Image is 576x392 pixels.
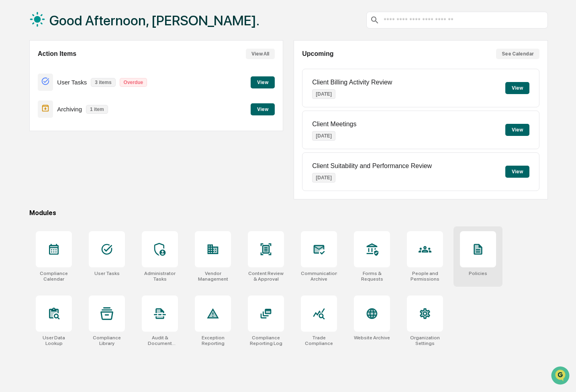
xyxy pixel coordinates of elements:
[505,82,529,94] button: View
[55,98,103,113] a: 🗄️Attestations
[354,335,390,341] div: Website Archive
[142,271,178,282] div: Administrator Tasks
[251,105,275,113] a: View
[86,105,108,114] p: 1 item
[312,173,335,183] p: [DATE]
[312,162,432,170] p: Client Suitability and Performance Review
[137,64,146,74] button: Start new chat
[251,76,275,88] button: View
[36,271,72,282] div: Compliance Calendar
[407,335,443,346] div: Organization Settings
[496,49,539,59] button: See Calendar
[301,271,337,282] div: Communications Archive
[550,365,572,387] iframe: Open customer support
[91,78,115,87] p: 3 items
[27,70,102,76] div: We're available if you need us!
[248,335,284,346] div: Compliance Reporting Log
[312,89,335,99] p: [DATE]
[8,62,22,76] img: 1746055101610-c473b297-6a78-478c-a979-82029cc54cd1
[36,335,72,346] div: User Data Lookup
[251,78,275,86] a: View
[29,209,548,217] div: Modules
[312,79,392,86] p: Client Billing Activity Review
[21,37,133,45] input: Clear
[57,79,87,86] p: User Tasks
[142,335,178,346] div: Audit & Document Logs
[248,271,284,282] div: Content Review & Approval
[120,78,147,87] p: Overdue
[16,101,52,109] span: Preclearance
[301,335,337,346] div: Trade Compliance
[5,113,54,128] a: 🔎Data Lookup
[16,117,51,125] span: Data Lookup
[246,49,275,59] button: View All
[57,106,82,113] p: Archiving
[195,335,231,346] div: Exception Reporting
[5,98,55,113] a: 🖐️Preclearance
[49,12,259,29] h1: Good Afternoon, [PERSON_NAME].
[8,117,14,124] div: 🔎
[407,271,443,282] div: People and Permissions
[8,102,14,109] div: 🖐️
[469,271,487,276] div: Policies
[505,124,529,136] button: View
[312,121,356,128] p: Client Meetings
[8,17,146,30] p: How can we help?
[27,62,132,70] div: Start new chat
[195,271,231,282] div: Vendor Management
[94,271,120,276] div: User Tasks
[89,335,125,346] div: Compliance Library
[251,103,275,115] button: View
[80,136,97,142] span: Pylon
[302,50,333,57] h2: Upcoming
[66,101,100,109] span: Attestations
[58,102,65,109] div: 🗄️
[38,50,76,57] h2: Action Items
[505,166,529,178] button: View
[57,136,97,142] a: Powered byPylon
[312,131,335,141] p: [DATE]
[354,271,390,282] div: Forms & Requests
